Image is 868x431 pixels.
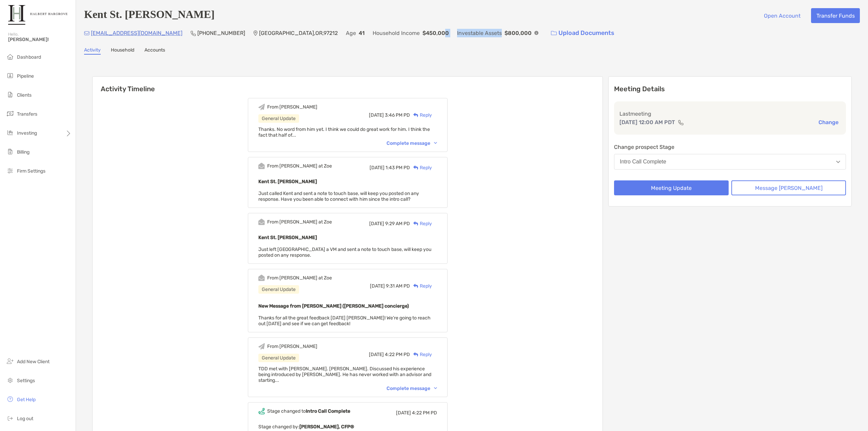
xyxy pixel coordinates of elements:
[678,120,684,125] img: communication type
[258,275,265,281] img: Event icon
[258,423,437,431] p: Stage changed by:
[410,282,432,290] div: Reply
[111,47,134,55] a: Household
[191,31,196,36] img: Phone Icon
[386,283,410,289] span: 9:31 AM PD
[457,29,502,37] p: Investable Assets
[434,387,437,389] img: Chevron icon
[17,149,29,155] span: Billing
[17,397,36,403] span: Get Help
[410,220,432,227] div: Reply
[258,366,431,383] span: TDD met with [PERSON_NAME]. [PERSON_NAME]. Discussed his experience being introduced by [PERSON_N...
[614,85,846,93] p: Meeting Details
[17,130,37,136] span: Investing
[758,8,806,23] button: Open Account
[258,343,265,350] img: Event icon
[413,113,418,117] img: Reply icon
[547,26,619,40] a: Upload Documents
[253,31,258,36] img: Location Icon
[731,180,846,195] button: Message [PERSON_NAME]
[410,351,432,358] div: Reply
[614,180,729,195] button: Meeting Update
[258,126,430,138] span: Thanks. No word from him yet. I think we could do great work for him. I think the fact that half ...
[6,166,14,175] img: firm-settings icon
[84,31,90,35] img: Email Icon
[359,29,364,37] p: 41
[258,191,419,202] span: Just called Kent and sent a note to touch base, will keep you posted on any response. Have you be...
[816,119,841,126] button: Change
[8,37,72,42] span: [PERSON_NAME]!
[6,91,14,99] img: clients icon
[84,8,215,23] h4: Kent St. [PERSON_NAME]
[258,408,265,414] img: Event icon
[17,111,37,117] span: Transfers
[8,3,67,27] img: Zoe Logo
[17,54,41,60] span: Dashboard
[385,352,410,357] span: 4:22 PM PD
[534,31,538,35] img: Info Icon
[619,118,675,126] p: [DATE] 12:00 AM PDT
[614,143,846,151] p: Change prospect Stage
[17,416,33,422] span: Log out
[299,424,354,430] b: [PERSON_NAME], CFP®
[385,221,410,227] span: 9:29 AM PD
[410,112,432,119] div: Reply
[422,29,449,37] p: $450,000
[267,163,332,169] div: From [PERSON_NAME] at Zoe
[413,165,418,170] img: Reply icon
[197,29,245,37] p: [PHONE_NUMBER]
[6,129,14,137] img: investing icon
[259,29,338,37] p: [GEOGRAPHIC_DATA] , OR , 97212
[258,235,317,240] b: Kent St. [PERSON_NAME]
[267,344,317,349] div: From [PERSON_NAME]
[551,31,557,36] img: button icon
[373,29,420,37] p: Household Income
[84,47,101,55] a: Activity
[258,104,265,110] img: Event icon
[385,112,410,118] span: 3:46 PM PD
[6,357,14,365] img: add_new_client icon
[387,386,437,391] div: Complete message
[369,112,384,118] span: [DATE]
[267,219,332,225] div: From [PERSON_NAME] at Zoe
[387,140,437,146] div: Complete message
[410,164,432,171] div: Reply
[614,154,846,170] button: Intro Call Complete
[144,47,165,55] a: Accounts
[620,159,666,165] div: Intro Call Complete
[258,315,431,327] span: Thanks for all the great feedback [DATE] [PERSON_NAME]! We're going to reach out [DATE] and see i...
[6,148,14,156] img: billing icon
[17,168,45,174] span: Firm Settings
[306,408,350,414] b: Intro Call Complete
[267,275,332,281] div: From [PERSON_NAME] at Zoe
[258,303,409,309] b: New Message from [PERSON_NAME] ([PERSON_NAME] concierge)
[413,221,418,226] img: Reply icon
[258,179,317,184] b: Kent St. [PERSON_NAME]
[6,395,14,403] img: get-help icon
[267,104,317,110] div: From [PERSON_NAME]
[505,29,532,37] p: $800,000
[6,376,14,384] img: settings icon
[434,142,437,144] img: Chevron icon
[258,285,299,294] div: General Update
[6,72,14,80] img: pipeline icon
[93,77,603,93] h6: Activity Timeline
[370,165,384,171] span: [DATE]
[6,53,14,61] img: dashboard icon
[17,92,32,98] span: Clients
[6,414,14,422] img: logout icon
[17,378,35,384] span: Settings
[17,73,34,79] span: Pipeline
[386,165,410,171] span: 1:43 PM PD
[412,410,437,416] span: 4:22 PM PD
[258,247,431,258] span: Just left [GEOGRAPHIC_DATA] a VM and sent a note to touch base, will keep you posted on any respo...
[258,219,265,225] img: Event icon
[267,408,350,414] div: Stage changed to
[17,359,50,365] span: Add New Client
[369,352,384,357] span: [DATE]
[346,29,356,37] p: Age
[370,283,385,289] span: [DATE]
[6,110,14,118] img: transfers icon
[619,110,841,118] p: Last meeting
[258,163,265,169] img: Event icon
